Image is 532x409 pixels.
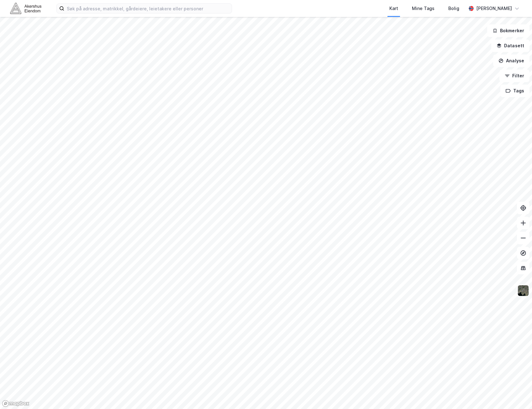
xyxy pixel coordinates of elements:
div: Kart [389,5,398,12]
div: Mine Tags [412,5,435,12]
iframe: Chat Widget [501,379,532,409]
img: 9k= [517,285,529,297]
input: Søk på adresse, matrikkel, gårdeiere, leietakere eller personer [64,4,232,13]
button: Filter [499,70,529,82]
button: Tags [500,85,529,97]
button: Analyse [493,54,529,67]
div: Kontrollprogram for chat [501,379,532,409]
a: Mapbox homepage [2,400,29,407]
button: Datasett [491,39,529,52]
div: [PERSON_NAME] [476,5,512,12]
div: Bolig [448,5,459,12]
button: Bokmerker [487,24,529,37]
img: akershus-eiendom-logo.9091f326c980b4bce74ccdd9f866810c.svg [10,3,41,14]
